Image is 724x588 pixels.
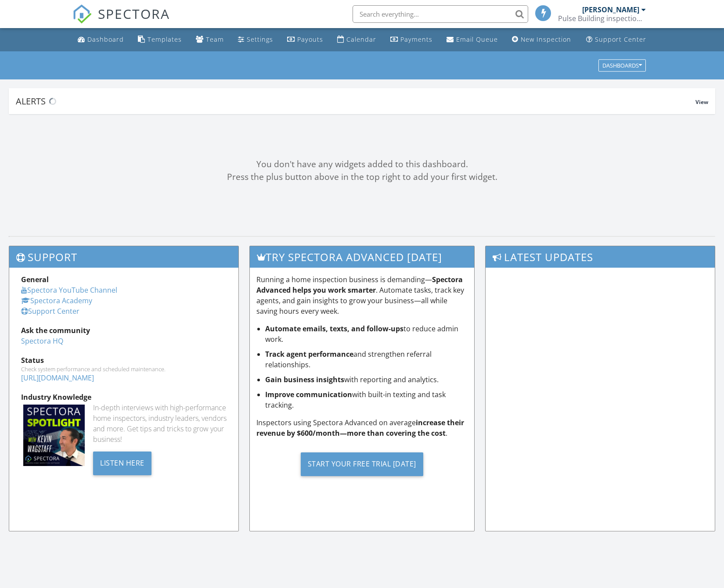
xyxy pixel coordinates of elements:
[74,32,127,48] a: Dashboard
[16,95,695,107] div: Alerts
[598,59,646,72] button: Dashboards
[265,349,467,370] li: and strengthen referral relationships.
[582,5,639,14] div: [PERSON_NAME]
[256,418,464,438] strong: increase their revenue by $600/month—more than covering the cost
[21,275,49,284] strong: General
[256,417,467,438] p: Inspectors using Spectora Advanced on average .
[98,4,170,23] span: SPECTORA
[265,375,344,384] strong: Gain business insights
[72,4,92,24] img: The Best Home Inspection Software - Spectora
[353,5,528,23] input: Search everything...
[192,32,227,48] a: Team
[508,32,575,48] a: New Inspection
[21,366,227,373] div: Check system performance and scheduled maintenance.
[346,35,376,43] div: Calendar
[486,246,715,268] h3: Latest Updates
[558,14,646,23] div: Pulse Building inspections Wellington
[9,171,715,183] div: Press the plus button above in the top right to add your first widget.
[443,32,501,48] a: Email Queue
[256,274,467,316] p: Running a home inspection business is demanding— . Automate tasks, track key agents, and gain ins...
[265,374,467,385] li: with reporting and analytics.
[256,275,463,295] strong: Spectora Advanced helps you work smarter
[9,158,715,171] div: You don't have any widgets added to this dashboard.
[265,349,353,359] strong: Track agent performance
[265,323,467,344] li: to reduce admin work.
[72,12,170,30] a: SPECTORA
[521,35,571,43] div: New Inspection
[21,355,227,366] div: Status
[93,458,151,467] a: Listen Here
[265,390,352,399] strong: Improve communication
[695,98,708,106] span: View
[265,324,403,333] strong: Automate emails, texts, and follow-ups
[93,452,151,475] div: Listen Here
[148,35,182,43] div: Templates
[93,402,227,445] div: In-depth interviews with high-performance home inspectors, industry leaders, vendors and more. Ge...
[265,389,467,410] li: with built-in texting and task tracking.
[9,246,238,268] h3: Support
[247,35,273,43] div: Settings
[400,35,432,43] div: Payments
[21,325,227,336] div: Ask the community
[595,35,646,43] div: Support Center
[21,285,117,295] a: Spectora YouTube Channel
[21,392,227,402] div: Industry Knowledge
[134,32,185,48] a: Templates
[23,405,85,466] img: Spectoraspolightmain
[234,32,277,48] a: Settings
[21,306,79,316] a: Support Center
[87,35,124,43] div: Dashboard
[456,35,498,43] div: Email Queue
[256,445,467,483] a: Start Your Free Trial [DATE]
[21,373,94,383] a: [URL][DOMAIN_NAME]
[250,246,474,268] h3: Try spectora advanced [DATE]
[583,32,650,48] a: Support Center
[21,336,63,346] a: Spectora HQ
[301,452,423,476] div: Start Your Free Trial [DATE]
[206,35,224,43] div: Team
[21,296,92,305] a: Spectora Academy
[297,35,323,43] div: Payouts
[334,32,380,48] a: Calendar
[602,62,642,68] div: Dashboards
[387,32,436,48] a: Payments
[284,32,327,48] a: Payouts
